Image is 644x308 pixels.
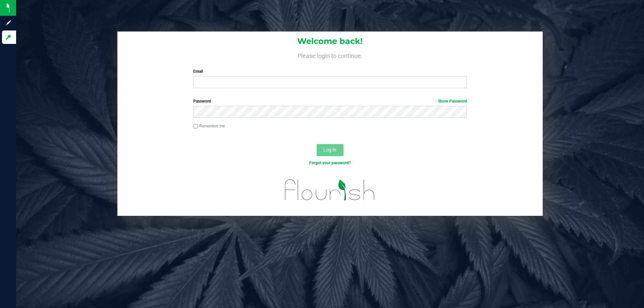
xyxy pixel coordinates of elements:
[193,68,467,74] label: Email
[5,19,12,26] inline-svg: Sign up
[5,34,12,41] inline-svg: Log in
[309,161,351,165] a: Forgot your password?
[438,99,467,104] a: Show Password
[193,99,211,104] span: Password
[117,37,543,46] h1: Welcome back!
[323,147,336,152] span: Log In
[317,144,343,156] button: Log In
[193,124,198,129] input: Remember me
[117,51,543,59] h4: Please login to continue.
[193,123,225,129] label: Remember me
[277,173,383,207] img: flourish_logo.svg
